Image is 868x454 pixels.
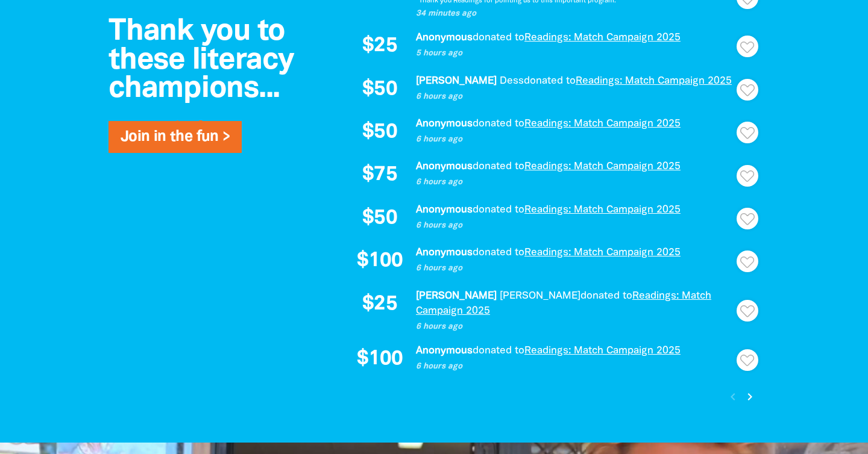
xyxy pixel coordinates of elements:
p: 6 hours ago [416,176,732,188]
span: $75 [362,165,397,185]
p: 34 minutes ago [416,8,732,20]
span: donated to [473,119,524,128]
em: Anonymous [416,248,473,257]
span: $100 [357,349,403,370]
em: [PERSON_NAME] [500,291,580,300]
span: donated to [524,76,576,86]
span: $50 [362,208,397,229]
em: Anonymous [416,162,473,171]
em: Anonymous [416,119,473,128]
span: donated to [473,162,524,171]
span: donated to [473,205,524,214]
em: [PERSON_NAME] [416,76,497,86]
span: $25 [362,294,397,315]
a: Readings: Match Campaign 2025 [576,76,732,86]
span: donated to [473,33,524,42]
span: $25 [362,36,397,57]
em: Anonymous [416,33,473,42]
span: $50 [362,79,397,100]
a: Readings: Match Campaign 2025 [524,205,681,214]
a: Readings: Match Campaign 2025 [524,33,681,42]
span: Thank you to these literacy champions... [108,18,294,103]
a: Readings: Match Campaign 2025 [524,346,681,355]
em: Anonymous [416,205,473,214]
p: 6 hours ago [416,321,732,333]
p: 6 hours ago [416,91,732,103]
em: Anonymous [416,346,473,355]
a: Readings: Match Campaign 2025 [524,248,681,257]
p: 6 hours ago [416,220,732,232]
em: Dess [500,76,524,86]
p: 6 hours ago [416,134,732,146]
a: Readings: Match Campaign 2025 [524,162,681,171]
span: donated to [473,346,524,355]
span: $50 [362,122,397,143]
a: Join in the fun > [121,130,230,144]
em: [PERSON_NAME] [416,291,497,300]
p: 5 hours ago [416,48,732,60]
p: 6 hours ago [416,263,732,275]
span: $100 [357,251,403,272]
p: 6 hours ago [416,361,732,373]
span: donated to [580,291,632,300]
span: donated to [473,248,524,257]
i: chevron_right [743,390,757,404]
a: Readings: Match Campaign 2025 [524,119,681,128]
button: Next page [741,388,758,405]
